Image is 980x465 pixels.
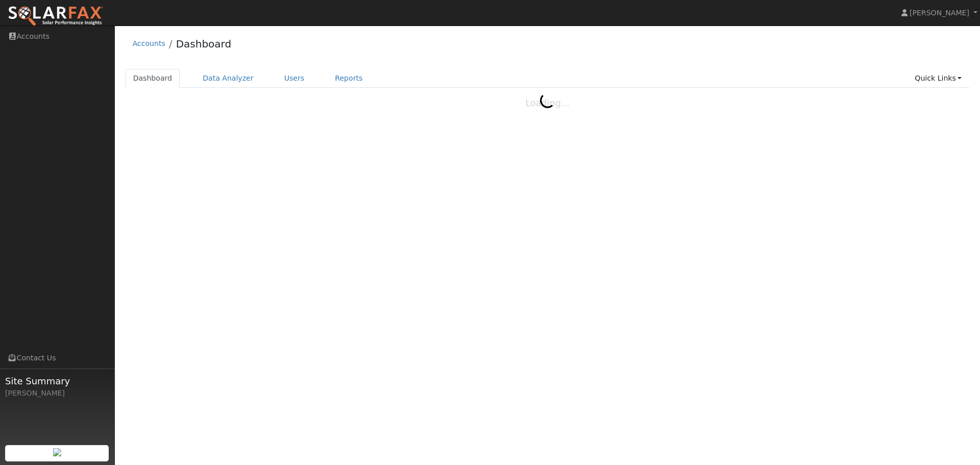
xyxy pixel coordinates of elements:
span: Site Summary [5,374,109,388]
a: Quick Links [907,69,969,88]
img: SolarFax [8,6,104,27]
a: Dashboard [126,69,180,88]
img: retrieve [53,448,61,456]
div: [PERSON_NAME] [5,388,109,399]
a: Users [277,69,312,88]
a: Accounts [133,39,165,47]
a: Data Analyzer [195,69,261,88]
a: Dashboard [176,38,232,50]
a: Reports [327,69,370,88]
span: [PERSON_NAME] [910,9,969,17]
